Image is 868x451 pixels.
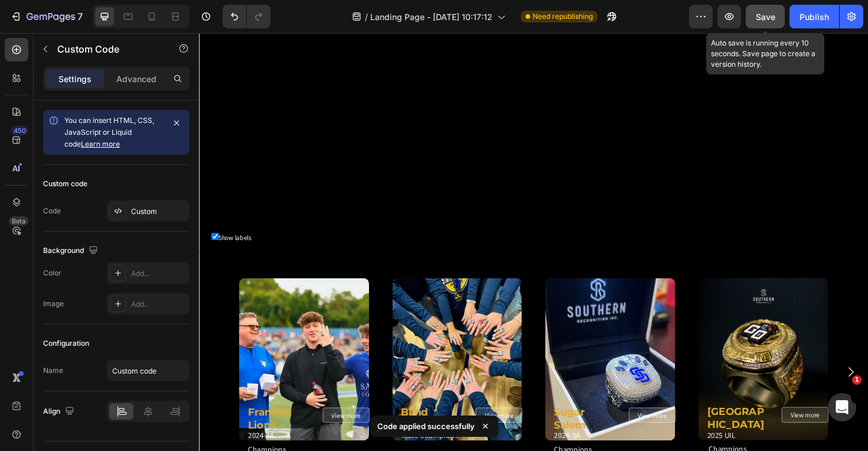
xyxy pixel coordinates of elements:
p: View more [302,398,333,411]
div: Image [43,298,64,309]
span: Save [756,12,775,22]
span: Landing Page - [DATE] 10:17:12 [370,11,492,23]
div: Custom code [43,179,87,189]
img: gempages_494420152121558133-5569dd57-d622-4cbf-acbf-9346d780701e.png [529,259,667,431]
h2: [GEOGRAPHIC_DATA] [537,393,601,423]
a: Learn more [81,139,120,148]
h2: Franklin Lions [51,394,115,424]
p: View more [626,398,657,411]
button: 7 [5,5,88,28]
p: Custom Code [57,42,158,56]
div: Add... [131,299,187,310]
span: 1 [852,375,862,385]
h2: Blind Brook [213,394,277,424]
h2: 2024-3A Champions [51,417,115,449]
p: Advanced [116,73,156,85]
button: <p>View more</p> [131,397,181,413]
div: Configuration [43,338,89,349]
img: gempages_494420152121558133-c2d0b58b-6508-4782-872e-8227da271954.jpg [367,259,504,431]
img: gempages_494420152121558133-15aa4aa1-c90c-41bc-afcd-aaa8eee59856.jpg [43,259,180,431]
div: Code [43,206,61,216]
p: Settings [58,73,92,85]
h2: Sugar Salem [375,394,439,424]
div: Publish [800,11,829,23]
div: Add... [131,268,187,279]
p: 7 [77,9,83,24]
span: You can insert HTML, CSS, JavaScript or Liquid code [64,116,154,148]
button: Carousel Next Arrow [674,342,707,375]
span: Need republishing [533,11,593,22]
div: Undo/Redo [223,5,270,28]
h2: 2025 UIL Champions [537,417,601,449]
div: Color [43,268,61,278]
p: View more [465,398,495,411]
div: Background [43,243,100,259]
span: / [365,11,368,23]
p: Code applied successfully [377,420,475,432]
button: Save [746,5,785,28]
div: Custom [131,206,187,217]
iframe: Intercom live chat [828,393,856,421]
div: Beta [9,216,28,226]
img: gempages_494420152121558133-143267bd-5945-42ee-8459-800163d18ed7.jpg [205,259,342,431]
h2: State Champions [213,417,277,434]
button: Publish [789,5,839,28]
p: View more [141,398,171,411]
h2: 2024-3A Champions [375,417,439,449]
iframe: Design area [199,33,868,451]
div: Name [43,365,63,376]
div: Align [43,404,77,420]
div: 450 [11,126,28,135]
